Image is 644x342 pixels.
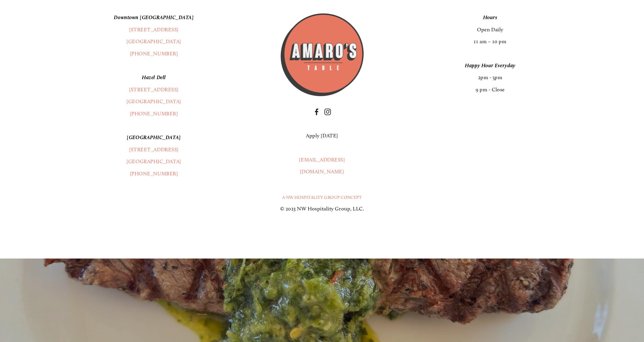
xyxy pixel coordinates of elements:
p: 2pm - 5pm 9 pm - Close [375,60,606,96]
em: [GEOGRAPHIC_DATA] [127,134,181,141]
em: Happy Hour Everyday [465,62,515,69]
a: [GEOGRAPHIC_DATA] [126,98,181,105]
a: Instagram [324,108,331,115]
a: Apply [DATE] [306,132,338,139]
a: [PHONE_NUMBER] [130,50,178,57]
a: [EMAIL_ADDRESS][DOMAIN_NAME] [299,157,345,175]
a: Facebook [313,108,320,115]
a: [PHONE_NUMBER] [130,110,178,117]
a: [STREET_ADDRESS] [129,86,179,93]
em: Hazel Dell [142,74,166,81]
a: A NW Hospitality Group Concept [282,195,362,200]
p: © 2023 NW Hospitality Group, LLC. [39,203,606,215]
a: [PHONE_NUMBER] [130,170,178,177]
img: Amaros_Logo.png [279,12,365,98]
a: [STREET_ADDRESS][GEOGRAPHIC_DATA] [126,146,181,165]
